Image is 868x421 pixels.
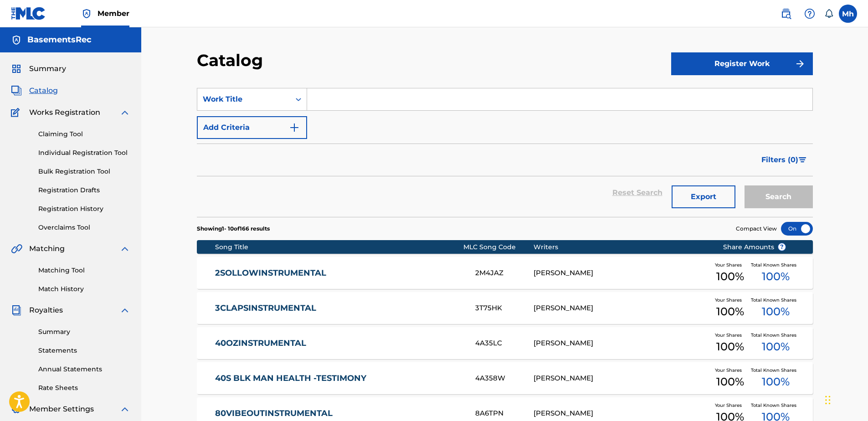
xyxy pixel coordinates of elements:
[215,268,463,278] a: 2SOLLOWINSTRUMENTAL
[463,242,534,252] div: MLC Song Code
[762,339,790,355] span: 100 %
[475,373,534,384] div: 4A358W
[762,268,790,285] span: 100 %
[197,50,267,71] h2: Catalog
[119,305,130,316] img: expand
[11,63,22,74] img: Summary
[751,297,800,303] span: Total Known Shares
[11,107,23,118] img: Works Registration
[761,154,798,165] span: Filters ( 0 )
[98,8,129,19] span: Member
[29,63,66,74] span: Summary
[27,35,92,45] h5: BasementsRec
[716,374,744,390] span: 100 %
[736,225,777,233] span: Compact View
[29,243,65,254] span: Matching
[475,338,534,349] div: 4A35LC
[119,243,130,254] img: expand
[11,305,22,316] img: Royalties
[716,339,744,355] span: 100 %
[534,338,709,349] div: [PERSON_NAME]
[119,404,130,415] img: expand
[715,367,745,374] span: Your Shares
[804,8,815,19] img: help
[11,7,46,20] img: MLC Logo
[38,383,130,393] a: Rate Sheets
[762,374,790,390] span: 100 %
[38,346,130,355] a: Statements
[81,8,92,19] img: Top Rightsholder
[29,107,100,118] span: Works Registration
[11,85,58,96] a: CatalogCatalog
[715,332,745,339] span: Your Shares
[11,63,66,74] a: SummarySummary
[795,58,806,69] img: f7272a7cc735f4ea7f67.svg
[751,402,800,409] span: Total Known Shares
[781,8,791,19] img: search
[799,157,806,163] img: filter
[715,297,745,303] span: Your Shares
[715,402,745,409] span: Your Shares
[751,262,800,268] span: Total Known Shares
[716,268,744,285] span: 100 %
[38,266,130,275] a: Matching Tool
[38,204,130,214] a: Registration History
[777,5,795,23] a: Public Search
[475,408,534,419] div: 8A6TPN
[119,107,130,118] img: expand
[197,116,307,139] button: Add Criteria
[11,85,22,96] img: Catalog
[751,332,800,339] span: Total Known Shares
[715,262,745,268] span: Your Shares
[822,377,868,421] iframe: Chat Widget
[197,88,813,217] form: Search Form
[723,242,786,252] span: Share Amounts
[534,242,709,252] div: Writers
[11,35,22,46] img: Accounts
[289,122,300,133] img: 9d2ae6d4665cec9f34b9.svg
[197,225,270,233] p: Showing 1 - 10 of 166 results
[215,373,463,384] a: 40S BLK MAN HEALTH -TESTIMONY
[38,167,130,176] a: Bulk Registration Tool
[38,327,130,337] a: Summary
[671,52,813,75] button: Register Work
[215,242,463,252] div: Song Title
[38,223,130,232] a: Overclaims Tool
[38,284,130,294] a: Match History
[29,85,58,96] span: Catalog
[29,305,63,316] span: Royalties
[801,5,819,23] div: Help
[38,129,130,139] a: Claiming Tool
[38,148,130,158] a: Individual Registration Tool
[534,303,709,313] div: [PERSON_NAME]
[215,303,463,313] a: 3CLAPSINSTRUMENTAL
[839,5,857,23] div: User Menu
[716,303,744,320] span: 100 %
[672,185,735,208] button: Export
[534,373,709,384] div: [PERSON_NAME]
[38,365,130,374] a: Annual Statements
[475,303,534,313] div: 3T75HK
[534,268,709,278] div: [PERSON_NAME]
[825,386,831,414] div: Drag
[534,408,709,419] div: [PERSON_NAME]
[11,243,22,254] img: Matching
[475,268,534,278] div: 2M4JAZ
[751,367,800,374] span: Total Known Shares
[778,243,786,251] span: ?
[29,404,94,415] span: Member Settings
[203,94,285,105] div: Work Title
[11,404,22,415] img: Member Settings
[762,303,790,320] span: 100 %
[756,149,813,171] button: Filters (0)
[215,408,463,419] a: 80VIBEOUTINSTRUMENTAL
[824,9,833,18] div: Notifications
[38,185,130,195] a: Registration Drafts
[215,338,463,349] a: 40OZINSTRUMENTAL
